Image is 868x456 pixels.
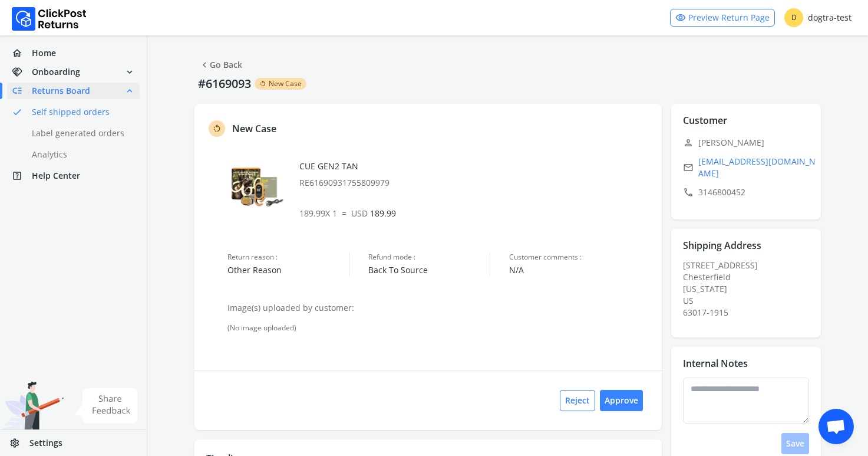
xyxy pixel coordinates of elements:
span: Customer comments : [509,252,650,262]
a: homeHome [7,45,140,61]
span: Back To Source [368,264,490,276]
span: handshake [12,64,32,80]
p: 3146800452 [683,184,816,201]
p: RE61690931755809979 [299,177,651,189]
p: 189.99 X 1 [299,208,651,219]
span: Refund mode : [368,252,490,262]
span: low_priority [12,83,32,99]
span: rotate_left [212,122,222,136]
div: CUE GEN2 TAN [299,160,651,189]
a: Open chat [819,409,854,444]
a: Analytics [7,146,154,163]
p: Image(s) uploaded by customer: [227,302,650,314]
p: Customer [683,113,727,127]
span: call [683,184,694,201]
span: Return reason : [227,252,349,262]
span: Help Center [32,170,80,182]
a: Label generated orders [7,125,154,142]
div: US [683,295,816,307]
span: help_center [12,168,32,184]
a: Go Back [199,57,242,73]
img: Logo [12,7,87,31]
span: chevron_left [199,57,210,73]
span: 189.99 [351,208,396,219]
a: doneSelf shipped orders [7,104,154,120]
button: Approve [600,390,643,411]
span: New Case [269,79,302,88]
span: settings [9,435,29,451]
span: home [12,45,32,61]
span: Returns Board [32,85,90,97]
span: USD [351,208,368,219]
p: Internal Notes [683,356,748,370]
button: Save [781,433,809,454]
span: Other Reason [227,264,349,276]
div: 63017-1915 [683,307,816,319]
span: rotate_left [259,79,266,88]
p: New Case [232,122,276,136]
span: = [342,208,346,219]
div: [US_STATE] [683,283,816,295]
div: [STREET_ADDRESS] [683,260,816,319]
p: #6169093 [194,76,255,92]
button: Reject [560,390,595,411]
span: Onboarding [32,66,80,78]
div: Chesterfield [683,271,816,283]
a: email[EMAIL_ADDRESS][DOMAIN_NAME] [683,156,816,179]
span: D [784,8,803,27]
div: dogtra-test [784,8,852,27]
img: share feedback [74,388,138,423]
div: (No image uploaded) [227,323,650,333]
a: help_centerHelp Center [7,168,140,184]
span: Home [32,47,56,59]
a: visibilityPreview Return Page [670,9,775,27]
span: N/A [509,264,650,276]
span: email [683,159,694,176]
span: visibility [675,9,686,26]
span: Settings [29,437,62,449]
span: done [12,104,22,120]
button: chevron_leftGo Back [194,54,247,76]
span: expand_less [124,83,135,99]
img: row_image [227,160,286,219]
span: expand_more [124,64,135,80]
p: [PERSON_NAME] [683,134,816,151]
span: person [683,134,694,151]
p: Shipping Address [683,238,761,252]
